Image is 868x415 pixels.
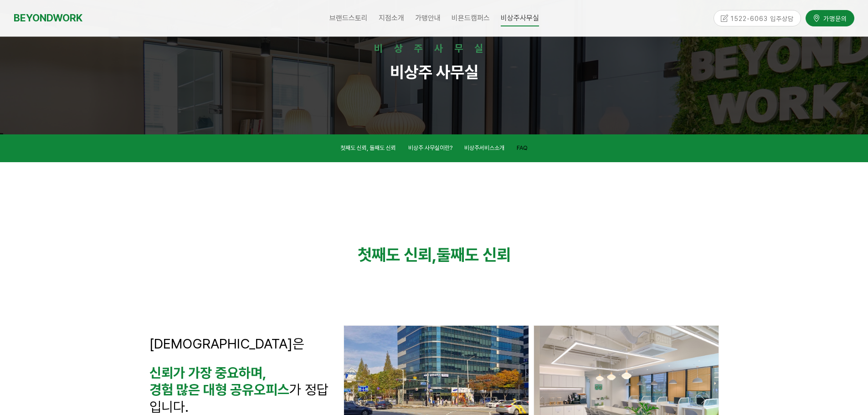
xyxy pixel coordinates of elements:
[446,7,495,30] a: 비욘드캠퍼스
[149,364,267,381] strong: 신뢰가 가장 중요하며,
[149,381,329,415] span: 가 정답입니다.
[358,245,437,265] strong: 첫째도 신뢰,
[517,143,528,155] a: FAQ
[149,381,289,398] strong: 경험 많은 대형 공유오피스
[495,7,544,30] a: 비상주사무실
[374,42,494,54] strong: 비상주사무실
[390,62,478,82] strong: 비상주 사무실
[324,7,373,30] a: 브랜드스토리
[806,10,854,26] a: 가맹문의
[149,335,304,352] span: [DEMOGRAPHIC_DATA]은
[340,143,396,155] a: 첫째도 신뢰, 둘째도 신뢰
[410,7,446,30] a: 가맹안내
[452,14,490,22] span: 비욘드캠퍼스
[415,14,441,22] span: 가맹안내
[329,14,368,22] span: 브랜드스토리
[408,144,452,151] span: 비상주 사무실이란?
[821,14,847,23] span: 가맹문의
[340,144,396,151] span: 첫째도 신뢰, 둘째도 신뢰
[501,10,539,26] span: 비상주사무실
[437,245,511,265] strong: 둘째도 신뢰
[464,143,504,155] a: 비상주서비스소개
[408,143,452,155] a: 비상주 사무실이란?
[379,14,404,22] span: 지점소개
[517,144,528,151] span: FAQ
[14,10,82,26] a: BEYONDWORK
[464,144,504,151] span: 비상주서비스소개
[373,7,410,30] a: 지점소개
